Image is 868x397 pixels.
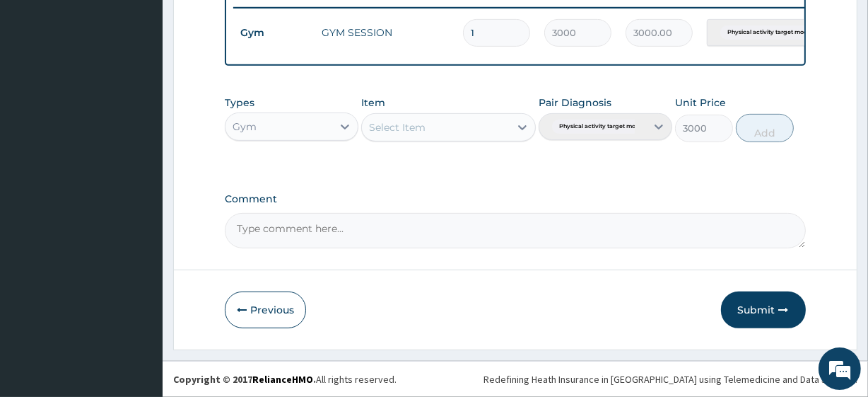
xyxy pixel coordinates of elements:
[252,373,313,386] a: RelianceHMO
[721,292,806,328] button: Submit
[26,71,57,106] img: d_794563401_company_1708531726252_794563401
[539,96,611,110] label: Pair Diagnosis
[232,7,266,41] div: Minimize live chat window
[369,120,426,134] div: Select Item
[233,20,315,46] td: Gym
[483,372,857,386] div: Redefining Heath Insurance in [GEOGRAPHIC_DATA] using Telemedicine and Data Science!
[163,361,868,397] footer: All rights reserved.
[74,79,237,98] div: Chat with us now
[233,120,257,134] div: Gym
[361,96,385,110] label: Item
[675,96,726,110] label: Unit Price
[7,255,269,304] textarea: Type your message and hit 'Enter'
[225,193,805,205] label: Comment
[736,114,794,142] button: Add
[225,292,306,328] button: Previous
[173,373,316,386] strong: Copyright © 2017 .
[82,113,195,255] span: We're online!
[225,97,254,109] label: Types
[315,18,456,47] td: GYM SESSION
